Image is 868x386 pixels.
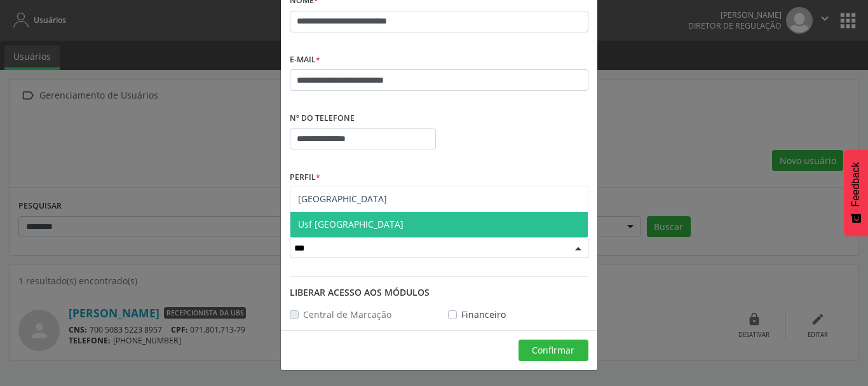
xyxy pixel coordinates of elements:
[532,344,574,356] span: Confirmar
[298,218,403,230] span: Usf [GEOGRAPHIC_DATA]
[519,340,588,361] button: Confirmar
[290,286,588,299] div: Liberar acesso aos módulos
[303,308,391,321] label: Central de Marcação
[290,50,320,70] label: E-mail
[850,162,862,207] span: Feedback
[290,167,320,187] label: Perfil
[298,193,387,205] span: [GEOGRAPHIC_DATA]
[461,308,506,321] label: Financeiro
[844,149,868,236] button: Feedback - Mostrar pesquisa
[290,109,355,128] label: Nº do Telefone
